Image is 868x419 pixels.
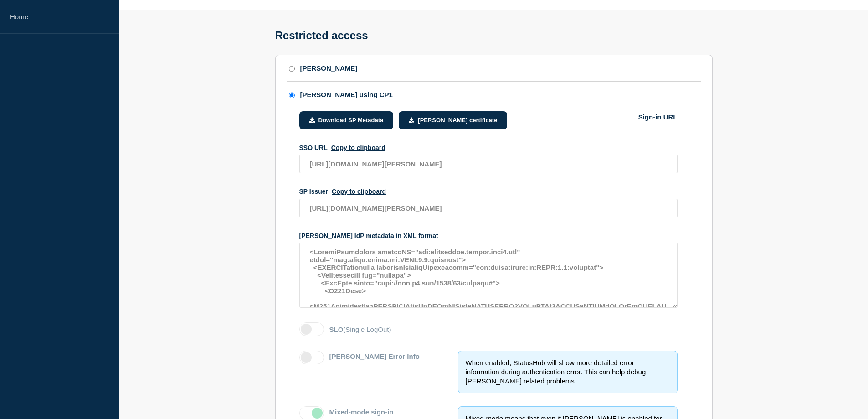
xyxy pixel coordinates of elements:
[399,111,507,129] button: [PERSON_NAME] certificate
[329,352,420,364] label: [PERSON_NAME] Error Info
[329,326,391,333] label: SLO
[458,351,678,393] div: When enabled, StatusHub will show more detailed error information during authentication error. Th...
[299,188,329,195] span: SP Issuer
[343,326,391,333] span: (Single LogOut)
[289,66,295,72] input: SAML
[300,91,393,98] div: [PERSON_NAME] using CP1
[331,144,385,151] button: SSO URL
[289,92,295,98] input: SAML using CP1
[299,144,328,151] span: SSO URL
[299,111,394,129] button: Download SP Metadata
[299,232,678,239] div: [PERSON_NAME] IdP metadata in XML format
[638,113,678,144] a: Sign-in URL
[332,188,386,195] button: SP Issuer
[300,64,358,72] div: [PERSON_NAME]
[275,29,368,42] h1: Restricted access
